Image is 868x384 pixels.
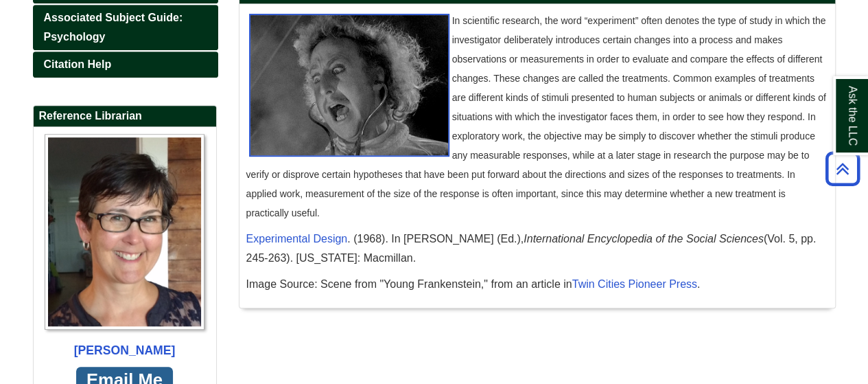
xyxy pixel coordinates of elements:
span: Citation Help [44,58,112,70]
div: [PERSON_NAME] [40,340,209,361]
a: Citation Help [33,52,218,78]
span: Associated Subject Guide: Psychology [44,12,183,43]
a: Profile Photo [PERSON_NAME] [40,134,209,361]
a: Experimental Design [246,233,348,245]
i: International Encyclopedia of the Social Sciences [524,233,764,245]
span: In scientific research, the word “experiment” often denotes the type of study in which the invest... [246,15,826,218]
a: Back to Top [821,159,865,178]
img: Scene from "Young Frankenstein" [249,14,449,157]
img: Profile Photo [45,134,205,330]
h2: Reference Librarian [34,106,216,127]
a: Associated Subject Guide: Psychology [33,5,218,50]
p: Image Source: Scene from "Young Frankenstein," from an article in . [246,275,828,294]
p: . (1968). In [PERSON_NAME] (Ed.), (Vol. 5, pp. 245-263). [US_STATE]: Macmillan. [246,229,828,268]
a: Twin Cities Pioneer Press [572,278,697,290]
